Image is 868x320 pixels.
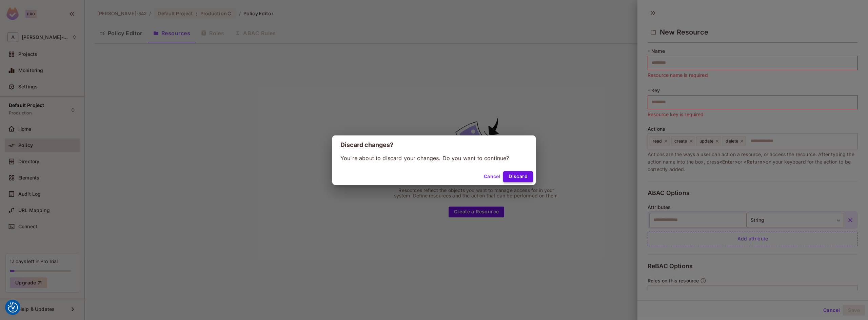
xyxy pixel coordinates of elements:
button: Cancel [481,171,503,182]
button: Consent Preferences [8,302,18,313]
h2: Discard changes? [332,135,536,154]
img: Revisit consent button [8,302,18,313]
p: You're about to discard your changes. Do you want to continue? [340,154,528,162]
button: Discard [503,171,533,182]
